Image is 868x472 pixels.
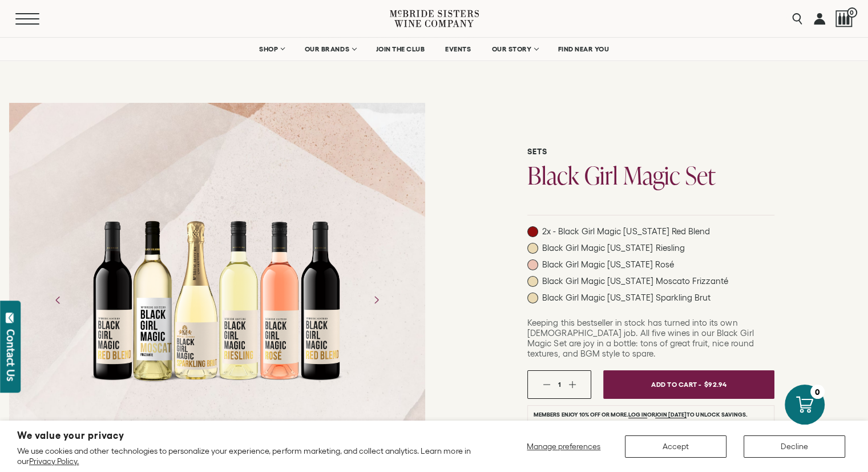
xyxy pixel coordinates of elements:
li: Members enjoy 10% off or more. or to unlock savings. [527,405,774,424]
div: Contact Us [5,329,17,381]
span: Black Girl Magic [US_STATE] Moscato Frizzanté [542,276,728,286]
a: EVENTS [438,38,478,61]
h6: Sets [527,147,774,157]
button: Manage preferences [520,435,608,458]
a: SHOP [252,38,292,61]
a: JOIN THE CLUB [369,38,433,61]
span: Add To Cart - [651,376,701,393]
a: OUR BRANDS [297,38,363,61]
span: Black Girl Magic [US_STATE] Riesling [542,243,685,253]
span: 0 [847,7,857,18]
a: OUR STORY [484,38,545,61]
span: Black Girl Magic [US_STATE] Sparkling Brut [542,293,710,303]
button: Previous [43,285,73,315]
span: Keeping this bestseller in stock has turned into its own [DEMOGRAPHIC_DATA] job. All five wines i... [527,318,753,358]
span: JOIN THE CLUB [376,45,425,53]
span: $92.94 [704,376,727,393]
span: OUR STORY [491,45,531,53]
span: SHOP [259,45,278,53]
div: 0 [810,385,825,399]
button: Accept [625,435,726,458]
span: 2x - Black Girl Magic [US_STATE] Red Blend [542,226,710,237]
a: Log in [628,411,647,418]
span: OUR BRANDS [305,45,349,53]
button: Decline [744,435,845,458]
span: EVENTS [445,45,471,53]
button: Mobile Menu Trigger [15,13,56,25]
p: We use cookies and other technologies to personalize your experience, perform marketing, and coll... [17,446,478,466]
span: Black Girl Magic [US_STATE] Rosé [542,259,674,270]
span: Manage preferences [527,442,600,451]
h2: We value your privacy [17,431,478,441]
button: Next [361,285,391,315]
a: FIND NEAR YOU [551,38,617,61]
h1: Black Girl Magic Set [527,163,774,187]
span: 1 [558,381,561,388]
a: join [DATE] [655,411,687,418]
button: Add To Cart - $92.94 [603,370,774,399]
span: FIND NEAR YOU [558,45,609,53]
a: Privacy Policy. [29,457,79,466]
